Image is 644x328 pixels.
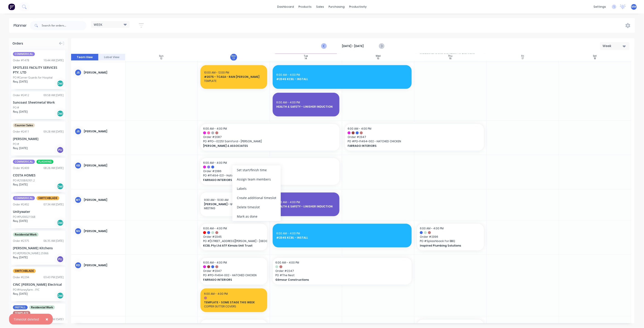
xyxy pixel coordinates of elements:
span: PO # F1494-021 - Hatched Chicken [203,174,337,178]
div: [PERSON_NAME] [84,198,122,202]
div: Del [57,292,64,299]
div: 10:44 AM [DATE] [43,58,64,62]
div: 14 [305,57,307,60]
span: Inspired Plumbing Solutions [420,244,475,248]
div: PO #Honeyfarm - P/C [13,288,39,292]
span: SWITCHBLADE [13,269,36,273]
span: Gilmour Constructions [275,278,396,282]
span: Order # 2386 [203,169,337,173]
span: 6:00 AM - 4:00 PM [203,226,227,230]
span: TEMPLATE - SOME STAGE THIS WEEK [204,300,264,304]
div: PO #Corner Guards for Hospital [13,76,53,80]
span: 6:00 AM - 4:00 PM [276,100,300,104]
span: #2345 KCBL - INSTALL [276,77,408,81]
span: 6:00 AM - 4:00 PM [203,127,227,131]
span: Req. [DATE] [13,255,28,259]
div: Order # 2411 [13,130,29,134]
span: HEALTH & SAFETY - LINISHER INDUCTION [276,204,336,209]
span: Order # 2347 [203,269,264,273]
div: Set start/finish time [232,165,281,175]
div: PO #2508/6301.2 [13,178,35,183]
div: 13 [233,57,235,60]
div: Planner [14,23,29,28]
span: SWITCHBLADE [36,196,59,200]
span: COPPER GUTTER COVERS [204,304,264,309]
span: PO # PO-FI494-002 - HATCHED CHICKEN [203,273,264,277]
div: PO # [13,106,19,110]
div: 03:43 PM [DATE] [43,275,64,279]
div: Del [57,219,64,226]
div: [PERSON_NAME] [84,71,122,75]
div: Tue [304,55,308,57]
span: FARRAGO INTERIORS [348,144,468,148]
span: COMMERICAL [13,52,35,56]
span: TEMPLATE [13,311,30,315]
div: Del [57,110,64,117]
span: PO # The Nest [275,273,409,277]
div: Mon [231,55,236,57]
div: Create additional timeslot [232,193,281,202]
span: PO # [STREET_ADDRESS][PERSON_NAME] - [GEOGRAPHIC_DATA] - Function Room [203,239,264,243]
div: 12 [161,57,163,60]
span: MW [632,5,637,9]
div: Suncoast Sheetmetal Work [13,100,64,105]
div: [PERSON_NAME] [84,129,122,133]
div: Wed [376,55,381,57]
span: TEMPLATE [204,79,264,83]
span: COMMERICAL [13,196,35,200]
span: 6:00 AM - 4:00 PM [276,231,300,235]
div: 07:34 AM [DATE] [43,202,64,207]
div: JS [75,69,82,76]
span: [PERSON_NAME] & ASSOCIATES [203,144,323,148]
span: #2345 KCBL - INSTALL [276,236,408,240]
span: COMMERICAL [13,160,35,164]
span: Residential Work [29,305,55,309]
span: Req. [DATE] [13,110,28,114]
span: WEEK [94,22,102,27]
div: [PERSON_NAME] [13,136,64,141]
span: Req. [DATE] [13,183,28,187]
span: Order # 2347 [348,135,481,139]
button: Team View [71,54,98,61]
div: Mark as done [232,212,281,221]
span: FARRAGO INTERIORS [203,178,323,182]
div: Order # 2402 [13,202,29,207]
div: Thu [448,55,453,57]
span: [PERSON_NAME] - UNISC [204,202,264,206]
div: PO #[PERSON_NAME] 25966 [13,251,48,255]
div: PU [57,256,64,263]
div: CINC [PERSON_NAME] Electrical [13,282,64,287]
div: [PERSON_NAME] Kitchens [13,246,64,250]
span: 6:00 AM - 4:00 PM [276,73,300,77]
span: FARRAGO INTERIORS [203,278,258,282]
div: 15 [377,57,379,60]
div: Del [57,183,64,190]
div: COSTA HOMES [13,173,64,178]
div: settings [591,3,608,10]
button: Close [41,314,53,325]
div: 01:03 PM [DATE] [43,317,64,321]
div: 18 [594,57,596,60]
span: 9:30 AM - 10:30 AM [204,198,228,202]
div: [PERSON_NAME] [84,263,122,267]
div: 09:58 AM [DATE] [43,93,64,97]
div: 09:28 AM [DATE] [43,130,64,134]
span: Order # 2396 [420,235,481,239]
div: [PERSON_NAME] [84,164,122,168]
div: Order # 1478 [13,58,29,62]
span: Order # 2345 [203,235,264,239]
span: MEETING [204,206,264,210]
span: Req. [DATE] [13,80,28,84]
div: purchasing [327,3,347,10]
strong: [DATE] - [DATE] [330,44,375,48]
div: JS [75,128,82,135]
input: Search for orders... [42,21,87,30]
div: mt [75,197,82,203]
div: Fri [521,55,524,57]
span: 6:00 AM - 4:00 PM [275,261,299,264]
div: PO # [13,142,19,146]
span: Order # 2247 [275,269,409,273]
a: dashboard [275,3,296,10]
div: Sun [159,55,164,57]
span: PO # PO--02251 Samford - [PERSON_NAME] [203,139,337,143]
